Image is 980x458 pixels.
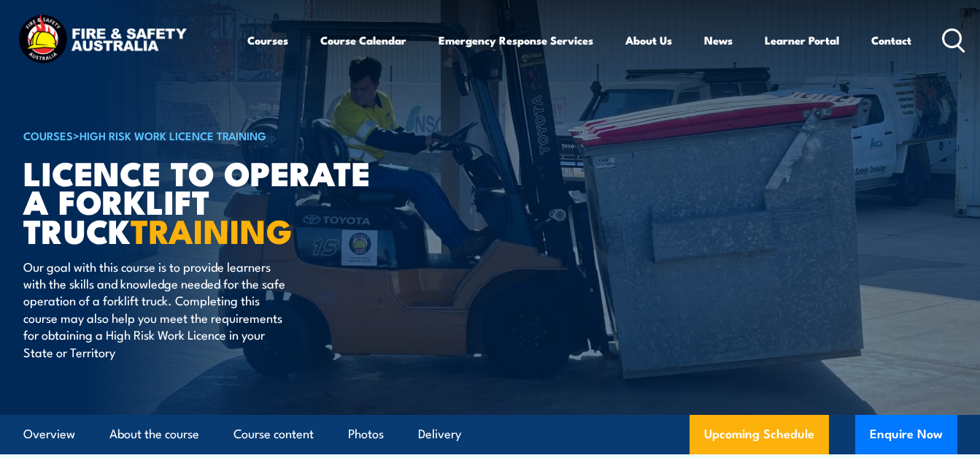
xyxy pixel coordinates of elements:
[625,23,672,58] a: About Us
[234,415,314,454] a: Course content
[855,415,957,454] button: Enquire Now
[320,23,406,58] a: Course Calendar
[23,258,290,360] p: Our goal with this course is to provide learners with the skills and knowledge needed for the saf...
[765,23,839,58] a: Learner Portal
[109,415,199,454] a: About the course
[704,23,733,58] a: News
[23,415,75,454] a: Overview
[871,23,911,58] a: Contact
[348,415,384,454] a: Photos
[439,23,593,58] a: Emergency Response Services
[23,158,384,243] h1: Licence to operate a forklift truck
[418,415,461,454] a: Delivery
[23,126,384,144] h6: >
[690,415,829,454] a: Upcoming Schedule
[80,127,266,143] a: High Risk Work Licence Training
[247,23,288,58] a: Courses
[23,127,73,143] a: COURSES
[131,205,293,255] strong: TRAINING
